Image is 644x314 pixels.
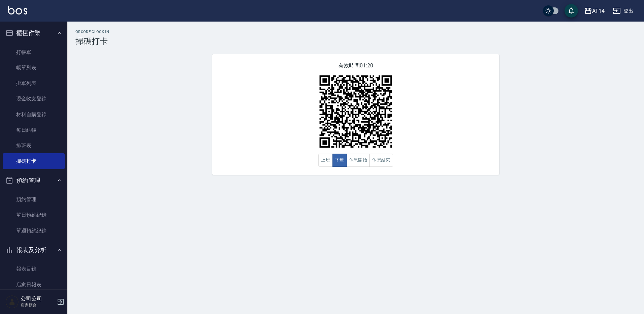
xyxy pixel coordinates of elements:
[3,122,65,138] a: 每日結帳
[3,91,65,106] a: 現金收支登錄
[3,24,65,42] button: 櫃檯作業
[3,192,65,207] a: 預約管理
[5,295,19,309] img: Person
[332,154,347,167] button: 下班
[3,261,65,277] a: 報表目錄
[581,4,607,18] button: AT14
[3,44,65,60] a: 打帳單
[212,54,499,175] div: 有效時間 01:20
[21,295,55,302] h5: 公司公司
[75,30,636,34] h2: QRcode Clock In
[75,37,636,46] h3: 掃碼打卡
[3,75,65,91] a: 掛單列表
[3,223,65,239] a: 單週預約紀錄
[3,207,65,223] a: 單日預約紀錄
[3,153,65,169] a: 掃碼打卡
[3,138,65,153] a: 排班表
[21,302,55,308] p: 店家櫃台
[565,4,578,18] button: save
[347,154,370,167] button: 休息開始
[3,241,65,259] button: 報表及分析
[3,60,65,75] a: 帳單列表
[8,6,27,14] img: Logo
[3,107,65,122] a: 材料自購登錄
[3,172,65,189] button: 預約管理
[610,5,636,17] button: 登出
[3,277,65,292] a: 店家日報表
[592,7,605,15] div: AT14
[318,154,333,167] button: 上班
[369,154,393,167] button: 休息結束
